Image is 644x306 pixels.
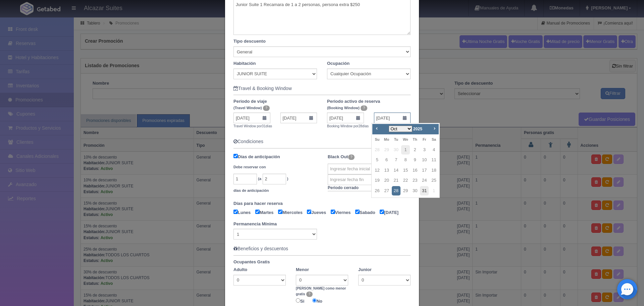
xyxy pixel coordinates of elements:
[233,246,411,251] h5: Beneficios y descuentos
[255,208,277,216] label: Martes
[331,208,354,216] label: Viernes
[429,155,438,165] a: 11
[306,297,322,305] label: No
[233,221,277,227] label: Permanencia Mínima
[233,60,256,67] label: Habitación
[228,259,416,265] label: Ocupantes Gratis
[401,155,410,165] a: 8
[413,137,417,141] span: Thursday
[233,154,238,158] input: Días de anticipación Debe reservar con
[411,176,419,185] a: 23
[307,210,311,214] input: Jueves
[411,186,419,196] a: 30
[382,155,391,165] a: 6
[382,166,391,175] a: 13
[432,137,436,141] span: Saturday
[401,186,410,196] a: 29
[233,188,269,192] small: días de anticipación
[382,186,391,196] a: 27
[307,208,329,216] label: Jueves
[322,98,416,111] label: Periodo activo de reserva
[296,267,309,273] label: Menor
[411,166,419,175] a: 16
[392,145,400,155] span: 30
[392,155,400,165] a: 7
[233,165,266,169] small: Debe reservar con
[233,139,411,144] h5: Condiciones
[413,127,422,131] span: 2025
[228,201,416,207] label: Días para hacer reserva
[233,152,280,172] label: Días de anticipación
[233,86,411,91] h5: Travel & Booking Window
[361,105,367,111] span: ?
[233,124,272,128] small: Travel Window por días
[374,113,411,123] input: Fecha final
[431,125,438,132] a: Next
[228,38,416,45] label: Tipo descuento
[327,113,364,123] input: Fecha inicial
[429,186,438,196] span: 1
[373,176,381,185] a: 19
[420,176,429,185] a: 24
[258,177,261,181] small: (a
[306,292,313,297] span: ?
[358,124,362,128] span: 28
[384,137,389,141] span: Monday
[420,145,429,155] a: 3
[296,297,304,305] label: Si
[233,210,238,214] input: Lunes
[287,177,288,181] small: )
[401,145,410,155] a: 1
[233,106,262,110] small: (Travel Window)
[355,210,360,214] input: Sabado
[296,287,346,296] b: [PERSON_NAME] como menor gratis
[373,186,381,196] a: 26
[373,166,381,175] a: 12
[327,60,350,67] label: Ocupación
[382,176,391,185] a: 20
[420,186,429,196] a: 31
[255,210,260,214] input: Martes
[420,155,429,165] a: 10
[403,137,408,141] span: Wednesday
[233,113,270,123] input: Fecha inicial
[392,176,400,185] a: 21
[331,210,335,214] input: Viernes
[262,124,266,128] span: 31
[278,208,306,216] label: Miercoles
[394,137,398,141] span: Tuesday
[375,137,380,141] span: Sunday
[423,137,426,141] span: Friday
[429,166,438,175] a: 18
[348,155,355,160] span: ?
[380,208,402,216] label: [DATE]
[312,298,317,303] input: No
[280,113,317,123] input: Fecha final
[373,145,381,155] span: 28
[328,152,355,162] label: Black Out
[296,298,300,303] input: Si
[278,210,282,214] input: Miercoles
[373,155,381,165] a: 5
[382,145,391,155] span: 29
[233,267,247,273] label: Adulto
[228,98,322,111] label: Periodo de viaje
[358,267,372,273] label: Junior
[380,210,384,214] input: [DATE]
[420,166,429,175] a: 17
[401,166,410,175] a: 15
[373,125,380,132] a: Prev
[355,208,379,216] label: Sabado
[328,174,398,185] input: Ingresar fecha fin
[233,208,254,216] label: Lunes
[411,155,419,165] a: 9
[429,145,438,155] a: 4
[374,126,379,131] span: Prev
[401,176,410,185] a: 22
[411,145,419,155] a: 2
[328,185,416,191] th: Periodo cerrado
[432,126,437,131] span: Next
[429,176,438,185] a: 25
[327,124,369,128] small: Booking Window por días
[392,166,400,175] a: 14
